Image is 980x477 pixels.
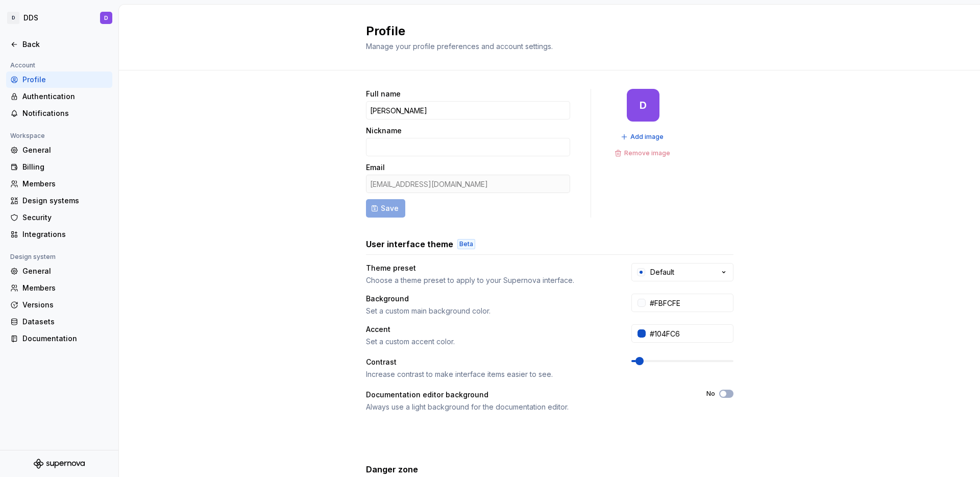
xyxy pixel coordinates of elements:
[366,294,613,304] div: Background
[7,12,19,24] div: D
[366,357,613,367] div: Contrast
[22,300,108,310] div: Versions
[366,162,385,173] label: Email
[23,13,38,23] div: DDS
[618,130,668,144] button: Add image
[22,162,108,172] div: Billing
[646,294,733,312] input: #FFFFFF
[6,130,49,142] div: Workspace
[366,337,613,347] div: Set a custom accent color.
[646,324,733,343] input: #104FC6
[22,333,108,344] div: Documentation
[6,105,112,122] a: Notifications
[366,263,613,273] div: Theme preset
[640,101,647,109] div: D
[6,226,112,243] a: Integrations
[6,159,112,175] a: Billing
[366,126,402,136] label: Nickname
[6,176,112,192] a: Members
[22,75,108,85] div: Profile
[650,267,674,277] div: Default
[6,263,112,279] a: General
[366,390,688,400] div: Documentation editor background
[366,402,688,412] div: Always use a light background for the documentation editor.
[22,145,108,155] div: General
[22,196,108,206] div: Design systems
[366,463,418,475] h3: Danger zone
[366,306,613,316] div: Set a custom main background color.
[22,229,108,240] div: Integrations
[6,297,112,313] a: Versions
[366,42,553,51] span: Manage your profile preferences and account settings.
[366,275,613,285] div: Choose a theme preset to apply to your Supernova interface.
[6,36,112,53] a: Back
[6,209,112,226] a: Security
[6,71,112,88] a: Profile
[6,142,112,158] a: General
[366,369,613,379] div: Increase contrast to make interface items easier to see.
[22,283,108,293] div: Members
[6,280,112,296] a: Members
[34,459,85,469] svg: Supernova Logo
[6,251,60,263] div: Design system
[6,59,39,71] div: Account
[630,133,664,141] span: Add image
[366,23,721,39] h2: Profile
[22,91,108,102] div: Authentication
[706,390,715,398] label: No
[6,193,112,209] a: Design systems
[631,263,733,281] button: Default
[22,39,108,50] div: Back
[6,88,112,105] a: Authentication
[6,330,112,347] a: Documentation
[104,14,108,22] div: D
[2,7,116,29] button: DDDSD
[366,89,401,99] label: Full name
[366,238,453,250] h3: User interface theme
[457,239,475,249] div: Beta
[366,324,613,335] div: Accent
[22,212,108,223] div: Security
[22,179,108,189] div: Members
[6,314,112,330] a: Datasets
[22,266,108,276] div: General
[22,108,108,118] div: Notifications
[22,317,108,327] div: Datasets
